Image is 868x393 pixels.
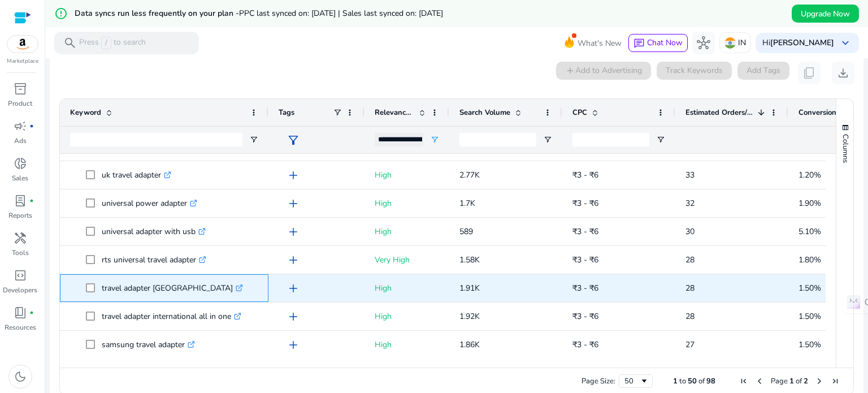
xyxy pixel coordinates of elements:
[102,248,206,271] p: rts universal travel adapter
[102,277,243,300] p: travel adapter [GEOGRAPHIC_DATA]
[685,283,695,293] span: 28
[14,194,27,208] span: lab_profile
[459,226,473,237] span: 589
[375,277,439,300] p: High
[430,135,439,144] button: Open Filter Menu
[287,225,300,239] span: add
[832,62,854,84] button: download
[801,8,850,20] span: Upgrade Now
[375,163,439,187] p: High
[698,376,705,386] span: of
[798,107,854,118] span: Conversion Rate
[798,198,821,209] span: 1.90%
[633,38,645,49] span: chat
[572,339,598,350] span: ₹3 - ₹6
[287,338,300,352] span: add
[572,311,598,322] span: ₹3 - ₹6
[738,33,746,53] p: IN
[459,198,475,209] span: 1.7K
[572,283,598,293] span: ₹3 - ₹6
[685,107,753,118] span: Estimated Orders/Month
[287,133,300,147] span: filter_alt
[572,198,598,209] span: ₹3 - ₹6
[54,7,68,20] mat-icon: error_outline
[459,133,536,146] input: Search Volume Filter Input
[102,220,206,243] p: universal adapter with usb
[755,377,764,386] div: Previous Page
[287,282,300,295] span: add
[628,34,688,52] button: chatChat Now
[770,37,834,48] b: [PERSON_NAME]
[279,107,294,118] span: Tags
[692,32,715,54] button: hub
[572,133,649,146] input: CPC Filter Input
[7,57,38,66] p: Marketplace
[287,197,300,210] span: add
[840,134,850,163] span: Columns
[375,333,439,356] p: High
[14,157,27,170] span: donut_small
[804,376,808,386] span: 2
[798,311,821,322] span: 1.50%
[762,39,834,47] p: Hi
[12,173,28,183] p: Sales
[287,169,300,182] span: add
[771,376,788,386] span: Page
[739,377,748,386] div: First Page
[796,376,802,386] span: of
[63,36,77,50] span: search
[656,135,665,144] button: Open Filter Menu
[287,140,300,154] span: add
[75,9,443,19] h5: Data syncs run less frequently on your plan -
[798,226,821,237] span: 5.10%
[543,135,552,144] button: Open Filter Menu
[8,98,32,109] p: Product
[697,36,710,50] span: hub
[459,339,480,350] span: 1.86K
[459,170,480,180] span: 2.77K
[673,376,678,386] span: 1
[619,374,653,388] div: Page Size
[3,285,37,295] p: Developers
[798,254,821,265] span: 1.80%
[102,163,171,187] p: uk travel adapter
[839,36,852,50] span: keyboard_arrow_down
[7,36,38,53] img: amazon.svg
[287,310,300,323] span: add
[29,124,34,128] span: fiber_manual_record
[375,248,439,271] p: Very High
[572,254,598,265] span: ₹3 - ₹6
[5,322,36,332] p: Resources
[572,226,598,237] span: ₹3 - ₹6
[29,310,34,315] span: fiber_manual_record
[29,198,34,203] span: fiber_manual_record
[102,333,195,356] p: samsung travel adapter
[14,269,27,282] span: code_blocks
[12,248,29,258] p: Tools
[239,8,443,19] span: PPC last synced on: [DATE] | Sales last synced on: [DATE]
[102,192,197,215] p: universal power adapter
[724,37,736,49] img: in.svg
[14,82,27,96] span: inventory_2
[578,33,622,53] span: What's New
[685,254,695,265] span: 28
[831,377,840,386] div: Last Page
[249,135,258,144] button: Open Filter Menu
[101,37,111,49] span: /
[679,376,686,386] span: to
[792,5,859,23] button: Upgrade Now
[706,376,715,386] span: 98
[70,133,242,146] input: Keyword Filter Input
[572,107,587,118] span: CPC
[624,376,640,386] div: 50
[459,283,480,293] span: 1.91K
[685,198,695,209] span: 32
[685,311,695,322] span: 28
[79,37,146,49] p: Press to search
[287,253,300,267] span: add
[798,170,821,180] span: 1.20%
[14,370,27,383] span: dark_mode
[685,339,695,350] span: 27
[685,170,695,180] span: 33
[685,226,695,237] span: 30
